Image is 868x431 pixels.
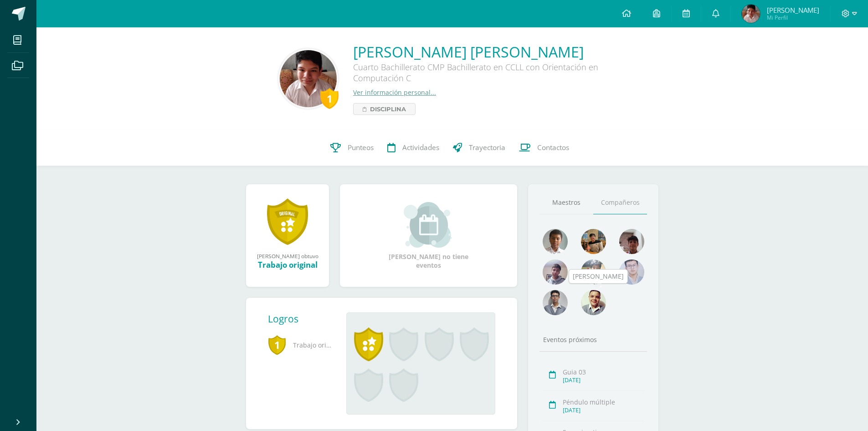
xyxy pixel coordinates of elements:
[402,143,439,152] span: Actividades
[539,191,593,214] a: Maestros
[353,42,627,62] a: [PERSON_NAME] [PERSON_NAME]
[619,260,644,285] img: 64097c2600dfff45851f9c298d82287e.png
[563,406,644,414] div: [DATE]
[543,260,568,285] img: 6c36d04cd1b46dc3d1d9a4274458eb96.png
[742,5,760,23] img: 6bbed093dc87be701be8165ca1963106.png
[563,398,644,406] div: Péndulo múltiple
[539,335,647,344] div: Eventos próximos
[537,143,569,152] span: Contactos
[543,290,568,315] img: b7714b0f6e23c76bb3cc1aa41df5b64c.png
[255,252,320,260] div: [PERSON_NAME] obtuvo
[767,5,819,15] span: [PERSON_NAME]
[370,104,406,114] span: Disciplina
[353,62,627,88] div: Cuarto Bachillerato CMP Bachillerato en CCLL con Orientación en Computación C
[619,229,644,254] img: a9253e71342f9a802216187b0c9d4e67.png
[404,202,453,248] img: event_small.png
[255,260,320,270] div: Trabajo original
[268,312,339,325] div: Logros
[268,334,286,355] span: 1
[512,130,576,166] a: Contactos
[581,260,606,285] img: 4029c20e30ad2423717c9885eb9b436c.png
[353,88,436,97] a: Ver información personal...
[767,14,819,21] span: Mi Perfil
[380,130,446,166] a: Actividades
[563,368,644,376] div: Guia 03
[280,50,337,107] img: 7143f285b9ba60b5a70c94379d6beb11.png
[320,88,339,109] div: 1
[348,143,374,152] span: Punteos
[268,332,332,358] span: Trabajo original
[581,229,606,254] img: c06cc8da5f2646fb060731bdcc473803.png
[581,290,606,315] img: 9b28bb219395b825fcb5b215aeaabd13.png
[563,376,644,384] div: [DATE]
[353,103,416,115] a: Disciplina
[593,191,647,214] a: Compañeros
[573,272,624,281] div: [PERSON_NAME]
[446,130,512,166] a: Trayectoria
[543,229,568,254] img: 01f02eecc78f8e5e7365938ee6603f28.png
[383,202,474,270] div: [PERSON_NAME] no tiene eventos
[469,143,505,152] span: Trayectoria
[324,130,380,166] a: Punteos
